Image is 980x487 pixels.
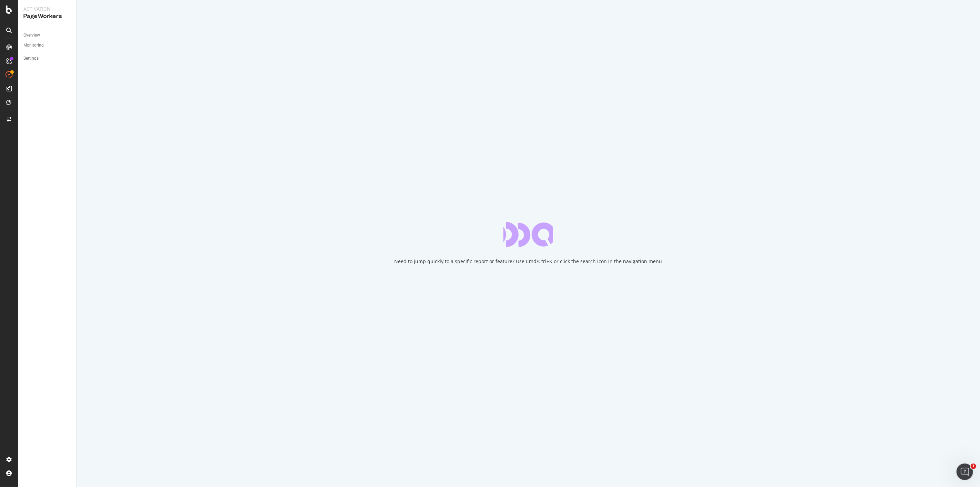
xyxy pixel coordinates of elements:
span: 1 [971,464,976,469]
iframe: Intercom live chat [957,464,973,480]
div: PageWorkers [23,12,71,20]
div: animation [503,222,553,247]
div: Settings [23,55,39,62]
div: Overview [23,32,40,39]
div: Need to jump quickly to a specific report or feature? Use Cmd/Ctrl+K or click the search icon in ... [395,258,662,265]
a: Monitoring [23,42,71,49]
a: Overview [23,32,71,39]
div: Monitoring [23,42,44,49]
div: Activation [23,6,71,12]
a: Settings [23,55,71,62]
